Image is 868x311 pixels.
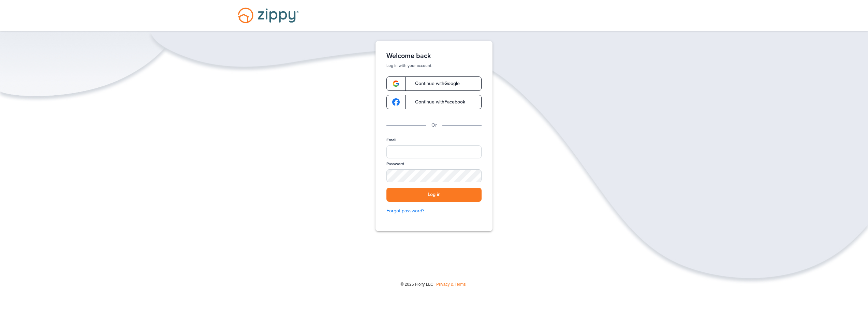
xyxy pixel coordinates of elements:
[386,63,482,68] p: Log in with your account.
[431,122,437,129] p: Or
[386,137,396,143] label: Email
[386,145,482,158] input: Email
[408,100,465,104] span: Continue with Facebook
[386,169,482,182] input: Password
[386,207,482,215] a: Forgot password?
[392,98,400,106] img: google-logo
[386,52,482,60] h1: Welcome back
[392,80,400,87] img: google-logo
[408,81,460,86] span: Continue with Google
[436,282,466,287] a: Privacy & Terms
[386,95,482,109] a: google-logoContinue withFacebook
[849,295,866,309] img: Back to Top
[386,76,482,91] a: google-logoContinue withGoogle
[386,161,404,167] label: Password
[400,282,433,287] span: © 2025 Floify LLC
[386,188,482,202] button: Log in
